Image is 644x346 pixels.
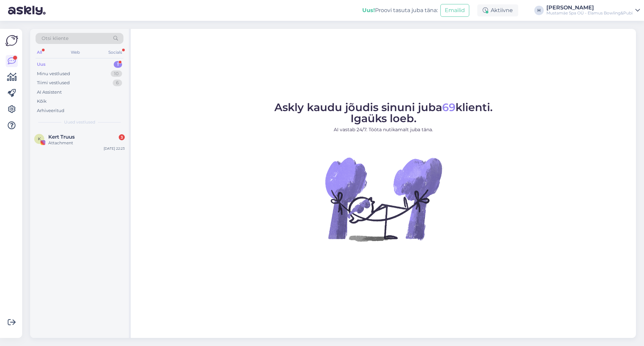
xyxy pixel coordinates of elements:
[440,4,469,17] button: Emailid
[5,34,18,47] img: Askly Logo
[48,140,125,146] div: Attachment
[104,146,125,151] div: [DATE] 22:23
[42,35,68,42] span: Otsi kliente
[546,5,633,10] div: [PERSON_NAME]
[48,134,75,140] span: Kert Truus
[477,4,518,16] div: Aktiivne
[274,101,493,125] span: Askly kaudu jõudis sinuni juba klienti. Igaüks loeb.
[107,48,123,57] div: Socials
[64,119,95,125] span: Uued vestlused
[274,126,493,133] p: AI vastab 24/7. Tööta nutikamalt juba täna.
[37,61,46,68] div: Uus
[362,7,375,13] b: Uus!
[114,61,122,68] div: 1
[534,6,544,15] div: H
[362,6,438,14] div: Proovi tasuta juba täna:
[37,80,70,86] div: Tiimi vestlused
[111,70,122,77] div: 10
[37,89,62,96] div: AI Assistent
[37,107,64,114] div: Arhiveeritud
[37,98,47,105] div: Kõik
[38,136,41,141] span: K
[119,134,125,140] div: 3
[37,70,70,77] div: Minu vestlused
[113,80,122,86] div: 6
[546,5,640,16] a: [PERSON_NAME]Mustamäe Spa OÜ - Elamus Bowling&Pubi
[36,48,43,57] div: All
[442,101,455,114] span: 69
[69,48,81,57] div: Web
[323,139,444,259] img: No Chat active
[546,10,633,16] div: Mustamäe Spa OÜ - Elamus Bowling&Pubi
